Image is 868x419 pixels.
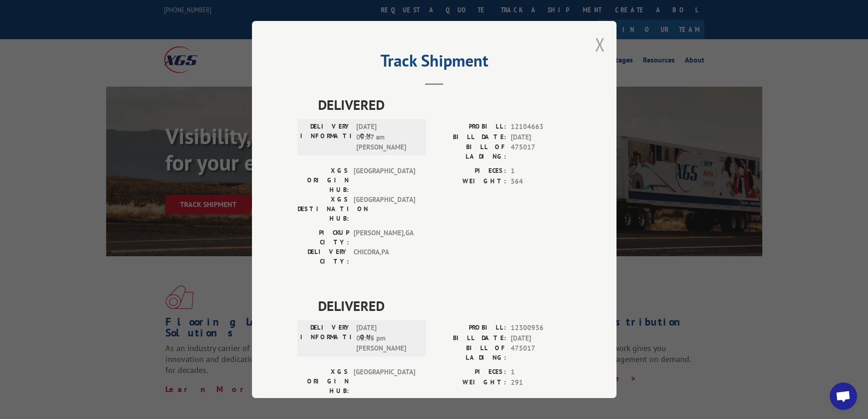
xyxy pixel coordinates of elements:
[511,142,571,161] span: 475017
[356,323,418,354] span: [DATE] 03:45 pm [PERSON_NAME]
[318,295,571,316] span: DELIVERED
[434,166,506,176] label: PIECES:
[354,166,415,195] span: [GEOGRAPHIC_DATA]
[298,195,349,223] label: XGS DESTINATION HUB:
[298,166,349,195] label: XGS ORIGIN HUB:
[511,122,571,132] span: 12104663
[434,122,506,132] label: PROBILL:
[354,367,415,396] span: [GEOGRAPHIC_DATA]
[354,195,415,223] span: [GEOGRAPHIC_DATA]
[511,378,571,388] span: 291
[434,343,506,362] label: BILL OF LADING:
[511,323,571,333] span: 12300936
[434,323,506,333] label: PROBILL:
[434,378,506,388] label: WEIGHT:
[434,132,506,143] label: BILL DATE:
[298,54,571,72] h2: Track Shipment
[511,132,571,143] span: [DATE]
[511,166,571,176] span: 1
[511,367,571,378] span: 1
[434,176,506,187] label: WEIGHT:
[595,32,605,57] button: Close modal
[434,367,506,378] label: PIECES:
[318,94,571,115] span: DELIVERED
[830,383,857,410] div: Open chat
[434,142,506,161] label: BILL OF LADING:
[354,247,415,266] span: CHICORA , PA
[511,333,571,344] span: [DATE]
[300,323,352,354] label: DELIVERY INFORMATION:
[356,122,418,153] span: [DATE] 09:07 am [PERSON_NAME]
[354,228,415,247] span: [PERSON_NAME] , GA
[300,122,352,153] label: DELIVERY INFORMATION:
[511,176,571,187] span: 564
[298,367,349,396] label: XGS ORIGIN HUB:
[511,343,571,362] span: 475017
[298,247,349,266] label: DELIVERY CITY:
[434,333,506,344] label: BILL DATE:
[298,228,349,247] label: PICKUP CITY:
